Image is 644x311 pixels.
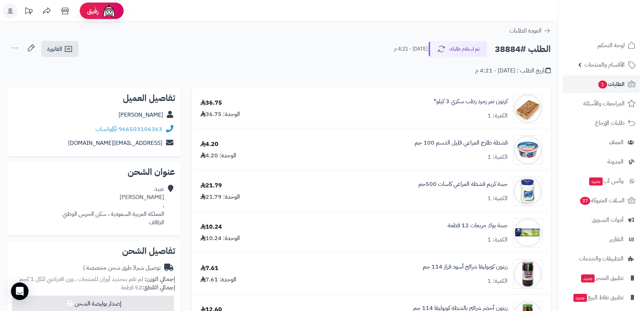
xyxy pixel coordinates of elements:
span: المدونة [607,157,624,167]
a: طلبات الإرجاع [563,114,640,132]
a: لوحة التحكم [563,37,640,54]
div: الكمية: 1 [487,277,508,285]
a: المدونة [563,153,640,171]
a: تطبيق نقاط البيعجديد [563,289,640,306]
span: 1 [598,80,607,89]
span: العملاء [609,137,624,147]
a: التطبيقات والخدمات [563,250,640,267]
div: Open Intercom Messenger [11,282,29,300]
div: الوحدة: 36.75 [200,110,240,119]
span: جديد [581,274,595,282]
div: الوحدة: 7.61 [200,276,236,284]
a: التقارير [563,231,640,248]
span: الأقسام والمنتجات [584,60,625,70]
button: تم استلام طلبك [429,41,487,57]
h2: تفاصيل العميل [13,94,175,102]
div: 4.20 [200,140,218,149]
div: الكمية: 1 [487,153,508,161]
span: التقارير [610,234,624,244]
a: كرتون تمر زمرد رطب سكري 3 كيلو* [434,97,508,106]
div: الوحدة: 21.79 [200,193,240,201]
a: واتساب [95,125,117,134]
a: 966503106363 [118,125,162,134]
small: 52 قطعة [121,283,175,292]
a: تحديثات المنصة [19,4,38,20]
small: [DATE] - 4:21 م [394,45,428,53]
span: رفيق [87,7,99,15]
span: الطلبات [598,79,625,89]
div: 21.79 [200,181,222,190]
span: السلات المتروكة [579,195,625,206]
span: وآتس آب [588,176,624,186]
span: تطبيق المتجر [580,273,624,283]
div: توصيل شبرا [83,264,161,272]
strong: إجمالي الوزن: [144,275,175,284]
span: الفاتورة [47,45,62,53]
strong: إجمالي القطع: [142,283,175,292]
div: 7.61 [200,264,218,273]
a: السلات المتروكة37 [563,192,640,209]
a: قشطة طازج المراعي قليل الدسم 100 جم [415,139,508,147]
a: أدوات التسويق [563,211,640,229]
a: [PERSON_NAME] [118,110,163,119]
span: تطبيق نقاط البيع [573,292,624,303]
h2: عنوان الشحن [13,168,175,176]
a: وآتس آبجديد [563,172,640,190]
img: 1676894531-C1919836-C105-4A06-813B-C58AF41E35D8-90x90.jpeg [513,94,542,123]
a: جبنة بوك مربعات 12 قطعة [448,221,508,230]
a: زيتون كوبوليفا شرائح أسود قزاز 114 جم [423,263,508,271]
span: ( طرق شحن مخصصة ) [83,263,135,272]
span: المراجعات والأسئلة [583,98,625,109]
span: جديد [589,177,603,186]
span: أدوات التسويق [592,215,624,225]
a: العودة للطلبات [509,26,551,35]
img: 218765969c79adb84a6065084f6d7d47141d-90x90.jpg [513,218,542,247]
span: التطبيقات والخدمات [579,254,624,264]
span: طلبات الإرجاع [595,118,625,128]
div: عبيد [PERSON_NAME] ، المملكة العربية السعودية ، سكن الحرس الوطني الطائف [63,185,164,226]
span: العودة للطلبات [509,26,542,35]
a: جبنة كريم قشطة المراعي كاسات 500جم [418,180,508,188]
div: 36.75 [200,99,222,107]
span: 37 [580,197,590,205]
h2: الطلب #38884 [495,42,551,57]
div: تاريخ الطلب : [DATE] - 4:21 م [475,67,551,75]
div: 10.24 [200,223,222,231]
a: الفاتورة [41,41,79,57]
a: المراجعات والأسئلة [563,95,640,112]
a: الطلبات1 [563,75,640,93]
img: 1664624562-%D8%AA%D9%86%D8%B2%D9%8A%D9%84%20(12)-90x90.jpg [513,177,542,206]
div: الوحدة: 4.20 [200,151,236,160]
img: ai-face.png [102,4,116,18]
img: 1672056408-448552-01-90x90.jpg [513,135,542,165]
a: تطبيق المتجرجديد [563,269,640,287]
div: الكمية: 1 [487,112,508,120]
a: العملاء [563,134,640,151]
span: لم تقم بتحديد أوزان للمنتجات ، وزن افتراضي للكل 1 كجم [19,275,143,284]
span: جديد [573,294,587,302]
div: الوحدة: 10.24 [200,234,240,243]
img: 4363c4173234f4df69ece137d125613da13a-90x90.jpg [513,259,542,289]
div: الكمية: 1 [487,236,508,244]
div: الكمية: 1 [487,194,508,203]
a: [EMAIL_ADDRESS][DOMAIN_NAME] [68,139,162,147]
span: لوحة التحكم [598,40,625,50]
h2: تفاصيل الشحن [13,247,175,255]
